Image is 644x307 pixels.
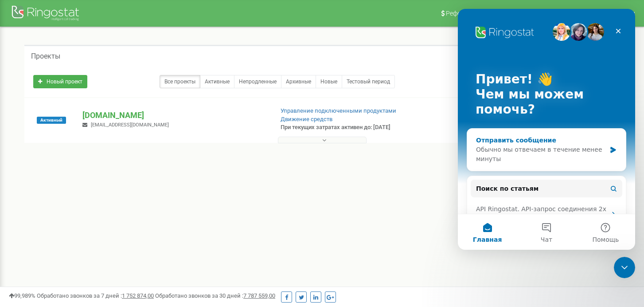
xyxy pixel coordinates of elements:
[234,75,281,88] a: Непродленные
[33,75,87,88] a: Новый проект
[614,257,635,278] iframe: Intercom live chat
[37,117,66,124] span: Активный
[281,116,332,122] a: Движение средств
[155,292,275,299] span: Обработано звонков за 30 дней :
[281,123,415,132] p: При текущих затратах активен до: [DATE]
[82,110,266,121] p: [DOMAIN_NAME]
[342,75,395,88] a: Тестовый период
[160,75,200,88] a: Все проекты
[37,292,154,299] span: Обработано звонков за 7 дней :
[31,52,60,60] h5: Проекты
[281,107,396,114] a: Управление подключенными продуктами
[9,292,35,299] span: 99,989%
[446,10,519,17] span: Реферальная программа
[243,292,275,299] u: 7 787 559,00
[200,75,234,88] a: Активные
[281,75,316,88] a: Архивные
[122,292,154,299] u: 1 752 874,00
[316,75,342,88] a: Новые
[458,9,635,250] iframe: Intercom live chat
[91,122,169,128] span: [EMAIL_ADDRESS][DOMAIN_NAME]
